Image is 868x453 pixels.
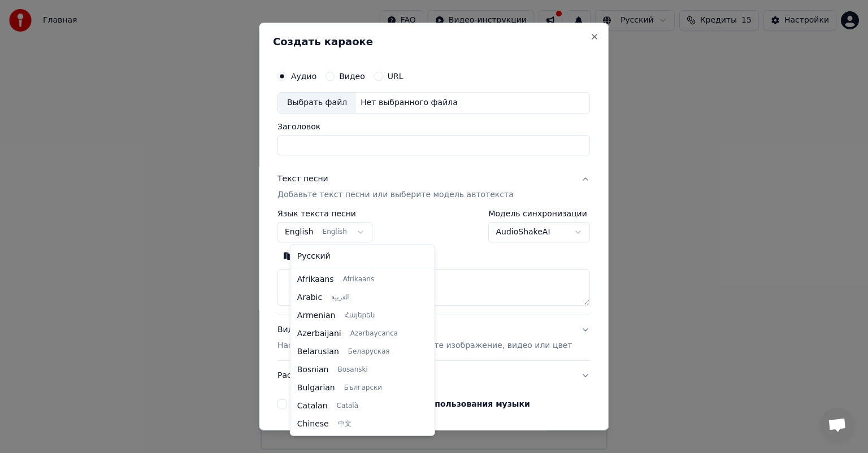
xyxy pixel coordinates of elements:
[297,419,329,430] span: Chinese
[297,310,336,321] span: Armenian
[337,402,358,411] span: Català
[331,293,350,302] span: العربية
[297,328,341,339] span: Azerbaijani
[297,382,335,394] span: Bulgarian
[297,346,339,358] span: Belarusian
[297,274,334,285] span: Afrikaans
[344,311,375,320] span: Հայերեն
[348,347,390,356] span: Беларуская
[297,364,329,376] span: Bosnian
[337,365,367,374] span: Bosanski
[350,329,398,338] span: Azərbaycanca
[297,251,331,262] span: Русский
[343,275,375,284] span: Afrikaans
[297,292,322,303] span: Arabic
[297,400,328,412] span: Catalan
[338,420,351,429] span: 中文
[344,384,382,393] span: Български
